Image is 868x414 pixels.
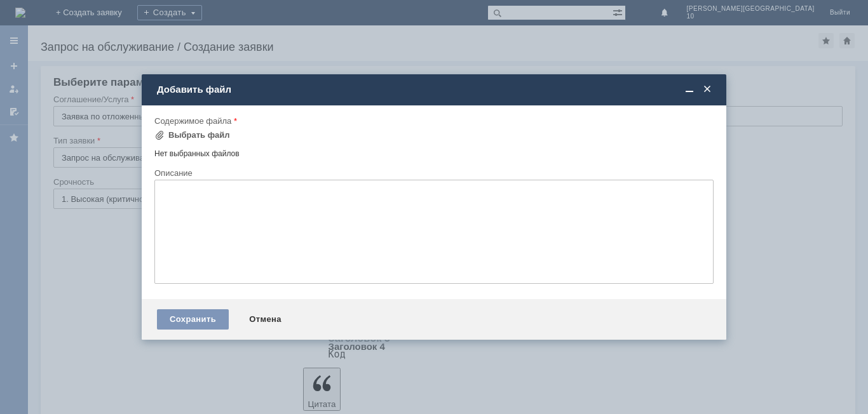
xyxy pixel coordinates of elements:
[154,144,714,159] div: Нет выбранных файлов
[157,84,714,95] div: Добавить файл
[701,84,714,95] span: Закрыть
[154,169,711,177] div: Описание
[168,130,230,140] div: Выбрать файл
[683,84,696,95] span: Свернуть (Ctrl + M)
[154,117,711,125] div: Содержимое файла
[5,5,186,15] div: Просьба удалить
